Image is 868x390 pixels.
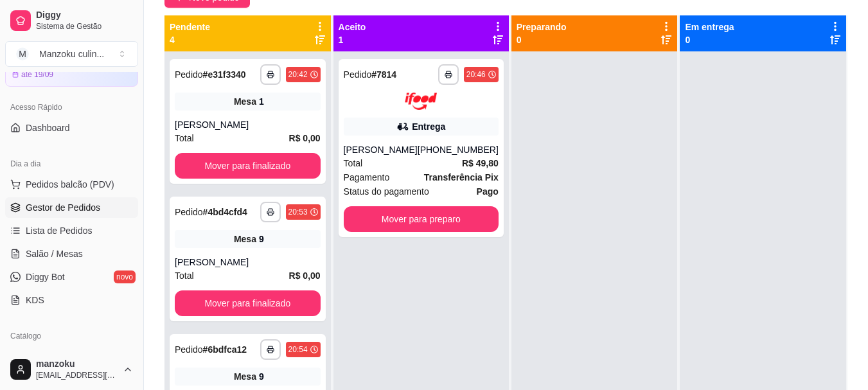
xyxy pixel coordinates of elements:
button: Mover para finalizado [175,290,321,316]
a: Salão / Mesas [5,244,138,264]
span: Mesa [234,95,256,108]
span: Gestor de Pedidos [26,201,100,214]
div: 20:42 [288,69,308,80]
span: M [16,48,29,60]
p: 4 [170,33,210,46]
span: Diggy [36,10,133,21]
strong: R$ 49,80 [462,158,499,168]
span: Total [175,269,194,283]
div: [PHONE_NUMBER] [418,143,499,156]
div: Manzoku culin ... [39,48,104,60]
div: 20:53 [288,207,308,217]
a: Dashboard [5,118,138,138]
p: Pendente [170,21,210,33]
span: Mesa [234,233,256,245]
div: [PERSON_NAME] [175,118,321,131]
span: Pedido [175,207,203,217]
a: DiggySistema de Gestão [5,5,138,36]
div: 9 [259,233,264,245]
strong: Transferência Pix [424,172,499,182]
p: Preparando [517,21,567,33]
a: KDS [5,290,138,310]
button: Pedidos balcão (PDV) [5,174,138,195]
strong: # 7814 [371,69,396,80]
span: Dashboard [26,121,70,134]
a: Produtos [5,346,138,367]
p: Em entrega [685,21,734,33]
span: manzoku [36,359,118,370]
button: manzoku[EMAIL_ADDRESS][DOMAIN_NAME] [5,354,138,385]
span: Pedidos balcão (PDV) [26,178,114,191]
strong: # 6bdfca12 [203,344,247,355]
div: Catálogo [5,326,138,346]
strong: R$ 0,00 [289,133,321,143]
span: Pedido [175,344,203,355]
button: Mover para finalizado [175,153,321,179]
span: Status do pagamento [344,184,429,199]
div: [PERSON_NAME] [344,143,418,156]
span: Diggy Bot [26,270,65,283]
div: Dia a dia [5,154,138,174]
span: Sistema de Gestão [36,21,133,31]
a: Diggy Botnovo [5,267,138,287]
div: Acesso Rápido [5,97,138,118]
span: Pedido [344,69,372,80]
div: 20:54 [288,344,308,355]
span: Pedido [175,69,203,80]
span: Salão / Mesas [26,247,83,260]
img: ifood [405,93,437,110]
button: Select a team [5,41,138,67]
span: Mesa [234,370,256,383]
strong: R$ 0,00 [289,270,321,281]
strong: # 4bd4cfd4 [203,207,247,217]
strong: Pago [477,186,499,197]
div: 20:46 [466,69,486,80]
span: Pagamento [344,170,390,184]
span: KDS [26,294,44,306]
p: 1 [339,33,366,46]
article: até 19/09 [21,69,53,80]
p: 0 [517,33,567,46]
div: 1 [259,95,264,108]
button: Mover para preparo [344,206,499,232]
div: [PERSON_NAME] [175,256,321,269]
span: Lista de Pedidos [26,224,93,237]
p: 0 [685,33,734,46]
div: Entrega [412,120,445,133]
span: [EMAIL_ADDRESS][DOMAIN_NAME] [36,370,118,380]
span: Total [344,156,363,170]
strong: # e31f3340 [203,69,246,80]
div: 9 [259,370,264,383]
a: Gestor de Pedidos [5,197,138,218]
p: Aceito [339,21,366,33]
span: Total [175,131,194,145]
a: Lista de Pedidos [5,220,138,241]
